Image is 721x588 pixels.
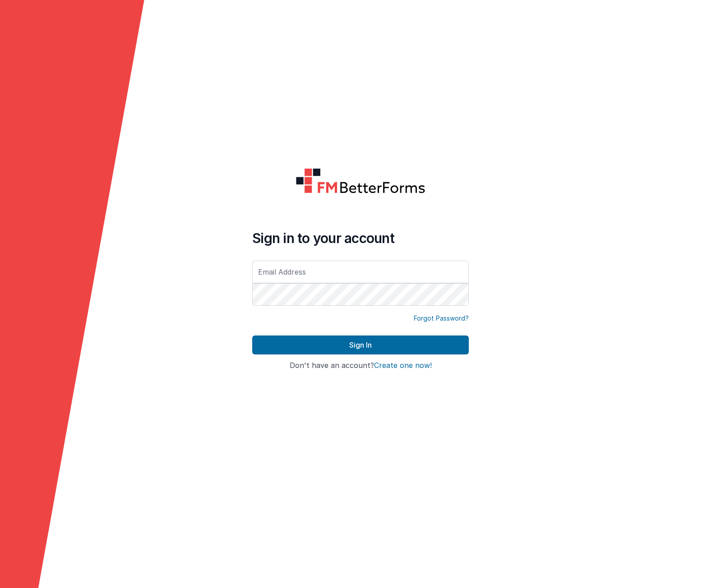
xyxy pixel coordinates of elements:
h4: Sign in to your account [252,230,469,246]
h4: Don't have an account? [252,362,469,370]
input: Email Address [252,261,469,283]
button: Create one now! [374,362,432,370]
a: Forgot Password? [414,314,469,323]
button: Sign In [252,335,469,354]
